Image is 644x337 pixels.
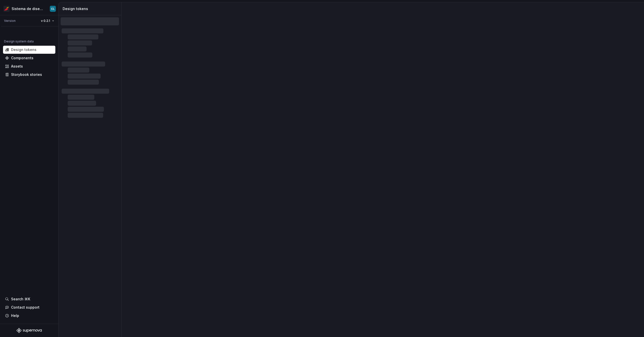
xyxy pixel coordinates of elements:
[3,312,55,320] button: Help
[63,6,119,11] div: Design tokens
[17,328,42,333] svg: Supernova Logo
[11,72,42,77] div: Storybook stories
[3,71,55,79] a: Storybook stories
[11,313,19,318] div: Help
[3,46,55,54] a: Design tokens
[4,6,10,12] img: 55604660-494d-44a9-beb2-692398e9940a.png
[12,6,44,11] div: Sistema de diseño Iberia
[51,7,55,11] div: CL
[11,64,23,69] div: Assets
[3,54,55,62] a: Components
[11,305,39,310] div: Contact support
[11,297,30,302] div: Search ⌘K
[39,17,56,24] button: v 0.2.1
[3,295,55,303] button: Search ⌘K
[4,39,34,43] div: Design system data
[1,3,57,14] button: Sistema de diseño IberiaCL
[3,303,55,311] button: Contact support
[41,19,50,23] span: v 0.2.1
[11,47,36,52] div: Design tokens
[4,19,16,23] div: Version
[11,55,33,61] div: Components
[3,62,55,70] a: Assets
